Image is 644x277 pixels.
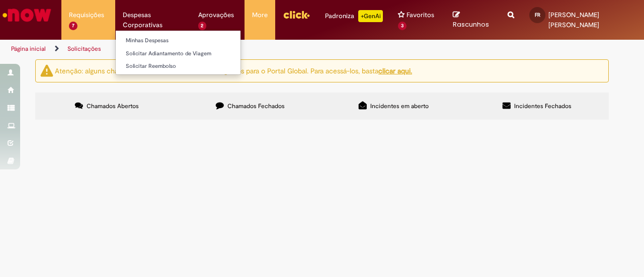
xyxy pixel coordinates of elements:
[69,10,104,20] span: Requisições
[116,61,240,72] a: Solicitar Reembolso
[67,45,101,53] a: Solicitações
[378,66,412,75] a: clicar aqui.
[283,7,310,22] img: click_logo_yellow_360x200.png
[535,12,540,18] span: FR
[407,10,434,20] span: Favoritos
[252,10,268,20] span: More
[8,40,422,58] ul: Trilhas de página
[116,48,240,59] a: Solicitar Adiantamento de Viagem
[358,10,383,22] p: +GenAi
[115,30,241,75] ul: Despesas Corporativas
[1,5,53,25] img: ServiceNow
[453,20,489,29] span: Rascunhos
[198,10,234,20] span: Aprovações
[198,22,207,30] span: 2
[227,102,285,110] span: Chamados Fechados
[123,10,183,30] span: Despesas Corporativas
[69,22,77,30] span: 7
[514,102,572,110] span: Incidentes Fechados
[11,45,46,53] a: Página inicial
[370,102,429,110] span: Incidentes em aberto
[453,11,493,29] a: Rascunhos
[87,102,139,110] span: Chamados Abertos
[548,11,599,29] span: [PERSON_NAME] [PERSON_NAME]
[325,10,383,22] div: Padroniza
[398,22,407,30] span: 3
[116,35,240,46] a: Minhas Despesas
[55,66,412,75] ng-bind-html: Atenção: alguns chamados relacionados a T.I foram migrados para o Portal Global. Para acessá-los,...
